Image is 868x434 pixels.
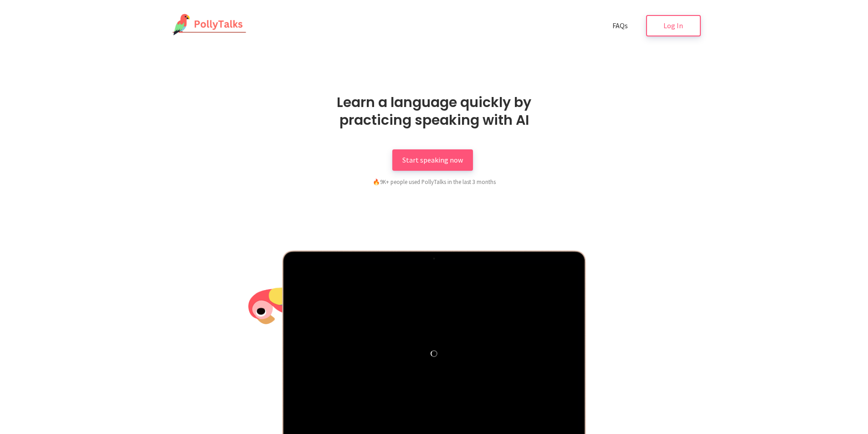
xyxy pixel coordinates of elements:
[602,15,638,36] a: FAQs
[646,15,701,36] a: Log In
[402,155,463,164] span: Start speaking now
[325,177,544,186] div: 9K+ people used PollyTalks in the last 3 months
[373,178,380,185] span: fire
[309,93,560,129] h1: Learn a language quickly by practicing speaking with AI
[663,21,683,30] span: Log In
[392,149,473,171] a: Start speaking now
[612,21,628,30] span: FAQs
[168,14,247,36] img: PollyTalks Logo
